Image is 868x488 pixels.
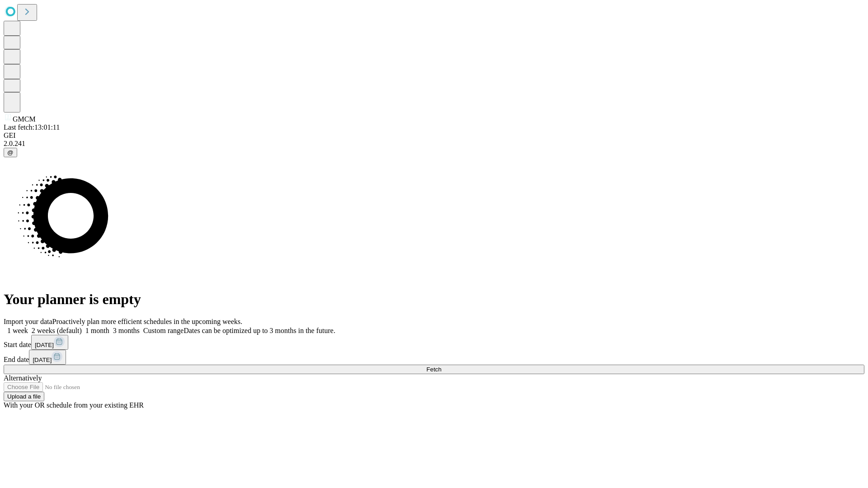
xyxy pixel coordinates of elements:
[85,327,109,334] span: 1 month
[4,374,42,382] span: Alternatively
[31,335,68,350] button: [DATE]
[4,140,864,148] div: 2.0.241
[35,342,54,348] span: [DATE]
[7,149,14,156] span: @
[13,115,36,123] span: GMCM
[4,291,864,308] h1: Your planner is empty
[113,327,140,334] span: 3 months
[4,148,17,157] button: @
[4,365,864,374] button: Fetch
[4,123,60,131] span: Last fetch: 13:01:11
[426,366,441,373] span: Fetch
[143,327,184,334] span: Custom range
[4,401,144,409] span: With your OR schedule from your existing EHR
[29,350,66,365] button: [DATE]
[4,318,52,325] span: Import your data
[33,357,52,363] span: [DATE]
[52,318,242,325] span: Proactively plan more efficient schedules in the upcoming weeks.
[7,327,28,334] span: 1 week
[4,131,864,140] div: GEI
[4,392,44,401] button: Upload a file
[184,327,335,334] span: Dates can be optimized up to 3 months in the future.
[32,327,82,334] span: 2 weeks (default)
[4,350,864,365] div: End date
[4,335,864,350] div: Start date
